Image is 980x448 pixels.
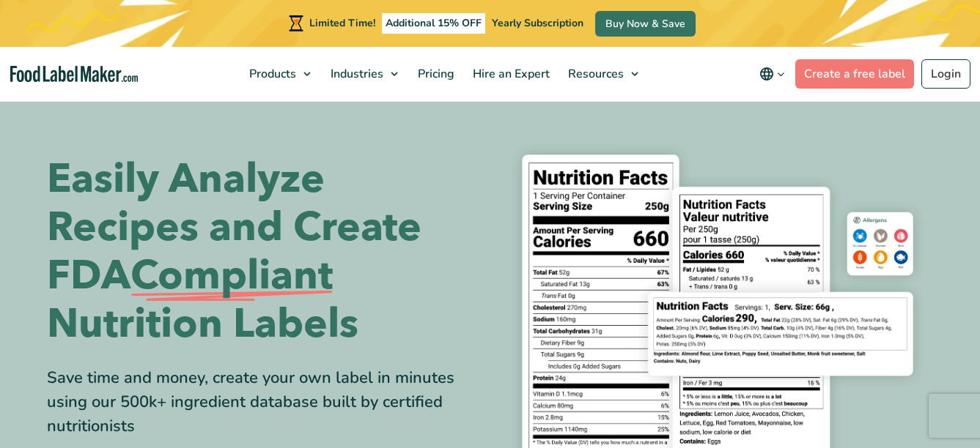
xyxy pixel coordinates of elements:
span: Compliant [130,252,333,300]
span: Resources [564,66,625,82]
a: Resources [559,47,646,101]
a: Create a free label [795,59,914,89]
span: Products [245,66,298,82]
a: Hire an Expert [464,47,556,101]
span: Limited Time! [309,16,375,30]
a: Industries [322,47,405,101]
span: Additional 15% OFF [382,13,485,34]
a: Products [240,47,318,101]
span: Yearly Subscription [492,16,583,30]
h1: Easily Analyze Recipes and Create FDA Nutrition Labels [47,155,479,348]
a: Pricing [409,47,460,101]
div: Save time and money, create your own label in minutes using our 500k+ ingredient database built b... [47,366,479,438]
span: Pricing [413,66,456,82]
a: Login [921,59,970,89]
span: Hire an Expert [468,66,551,82]
span: Industries [326,66,385,82]
a: Buy Now & Save [595,11,696,37]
